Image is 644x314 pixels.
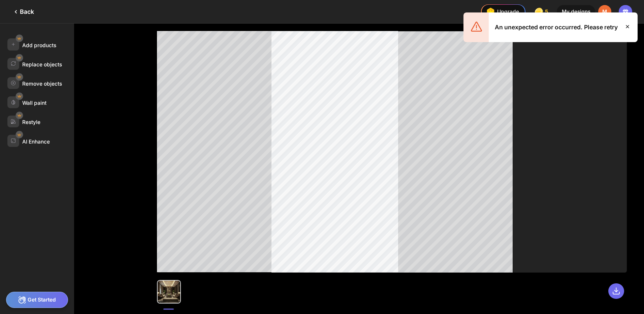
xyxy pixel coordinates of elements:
span: 5 [545,9,550,15]
div: Upgrade [484,6,519,18]
div: Get Started [6,292,68,308]
img: upgrade-nav-btn-icon.gif [484,6,496,18]
div: My designs [557,5,595,19]
img: 4mUVZZZSVdzwCqXOeimBedLwAAAABJRU5ErkJggg== [470,20,483,33]
div: M [598,5,612,19]
div: An unexpected error occurred. Please retry [495,23,618,32]
div: Remove objects [22,81,62,87]
div: Back [12,8,34,16]
div: Add products [22,42,56,49]
div: Replace objects [22,61,62,68]
div: AI Enhance [22,138,50,145]
div: Wall paint [22,100,46,106]
div: Restyle [22,119,40,125]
